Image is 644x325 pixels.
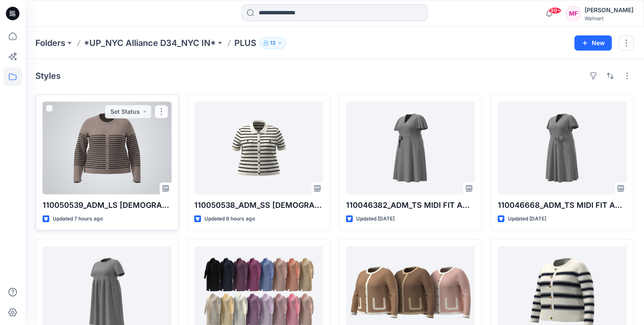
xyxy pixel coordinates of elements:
p: Updated [DATE] [508,215,546,223]
h4: Styles [35,71,61,81]
a: 110050539_ADM_LS LADY CARDI [43,102,172,194]
p: PLUS [234,37,256,49]
div: [PERSON_NAME] [585,5,633,15]
a: Folders [35,37,65,49]
button: 13 [260,37,286,49]
p: Updated 7 hours ago [53,215,103,223]
p: 110050539_ADM_LS [DEMOGRAPHIC_DATA] CARDI [43,199,172,211]
div: MF [566,6,581,21]
span: 99+ [549,7,561,14]
a: 110050538_ADM_SS LADY CARDI [194,102,323,194]
button: New [574,35,612,51]
p: 110046382_ADM_TS MIDI FIT AND FLARE TIE DRESS [346,199,475,211]
p: 110046668_ADM_TS MIDI FIT AND FLARE TIE DRESS [498,199,627,211]
div: Walmart [585,15,633,21]
p: Updated 8 hours ago [204,215,255,223]
a: 110046668_ADM_TS MIDI FIT AND FLARE TIE DRESS [498,102,627,194]
a: 110046382_ADM_TS MIDI FIT AND FLARE TIE DRESS [346,102,475,194]
p: 13 [270,38,276,48]
p: Updated [DATE] [356,215,394,223]
a: *UP_NYC Alliance D34_NYC IN* [84,37,216,49]
p: 110050538_ADM_SS [DEMOGRAPHIC_DATA] CARDI [194,199,323,211]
